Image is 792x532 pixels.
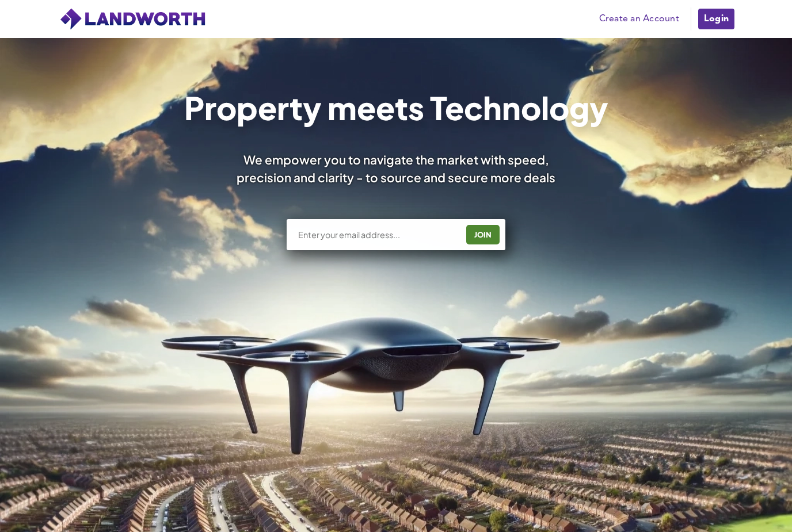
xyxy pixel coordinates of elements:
[184,92,608,123] h1: Property meets Technology
[466,225,500,244] button: JOIN
[221,151,571,186] div: We empower you to navigate the market with speed, precision and clarity - to source and secure mo...
[697,7,736,30] a: Login
[593,10,685,28] a: Create an Account
[470,225,496,244] div: JOIN
[297,229,458,240] input: Enter your email address...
